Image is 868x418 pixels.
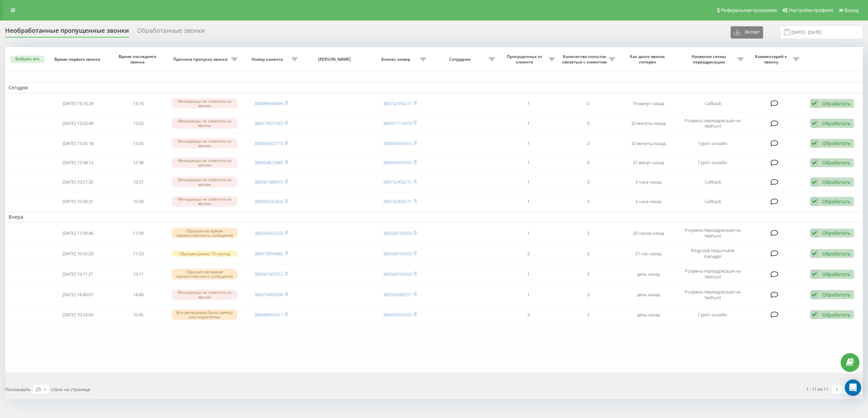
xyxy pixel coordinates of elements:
[48,244,108,263] td: [DATE] 16:52:29
[172,138,238,148] div: Менеджеры не ответили на звонок
[619,244,679,263] td: 21 час назад
[822,140,850,146] div: Обработать
[844,8,859,13] span: Выход
[619,224,679,243] td: 20 часов назад
[5,386,31,392] span: Показывать
[678,173,747,191] td: Callback
[48,264,108,284] td: [DATE] 15:11:21
[108,154,168,172] td: 12:58
[172,158,238,168] div: Менеджеры не ответили на звонок
[619,192,679,211] td: 3 часа назад
[108,244,168,263] td: 17:23
[750,54,793,64] span: Комментарий к звонку
[5,212,863,222] td: Вчера
[137,27,205,38] div: Обработанные звонки
[254,230,283,236] a: 380634565233
[678,224,747,243] td: Розумна переадресація на Nethunt
[254,179,283,185] a: 380987389419
[172,98,238,109] div: Менеджеры не ответили на звонок
[498,306,558,324] td: 3
[558,244,619,263] td: 3
[48,114,108,133] td: [DATE] 13:03:49
[498,173,558,191] td: 1
[108,224,168,243] td: 17:39
[108,95,168,113] td: 13:16
[383,120,412,126] a: 380931713479
[842,385,852,394] a: 1
[502,54,549,64] span: Пропущенных от клиента
[254,140,283,146] a: 380958362173
[383,271,412,277] a: 380506750650
[562,54,609,64] span: Количество попыток связаться с клиентом
[498,192,558,211] td: 1
[5,27,129,38] div: Необработанные пропущенные звонки
[558,95,619,113] td: 0
[678,244,747,263] td: Ringostat responsible manager
[108,192,168,211] td: 10:30
[558,154,619,172] td: 0
[383,159,412,165] a: 380933435555
[172,251,238,257] div: Сброшен ранее 10 секунд
[558,192,619,211] td: 3
[108,285,168,304] td: 14:40
[678,264,747,284] td: Розумна переадресація на Nethunt
[108,306,168,324] td: 10:45
[172,228,238,238] div: Сброшен во время приветственного сообщения
[558,264,619,284] td: 2
[498,114,558,133] td: 1
[172,269,238,279] div: Сброшен во время приветственного сообщения
[244,57,291,62] span: Номер клиента
[51,386,90,392] span: строк на странице
[10,56,44,63] button: Выбрать все
[822,179,850,185] div: Обработать
[383,291,412,298] a: 380503689221
[498,244,558,263] td: 2
[433,57,489,62] span: Сотрудник
[114,54,162,64] span: Время последнего звонка
[48,306,108,324] td: [DATE] 10:24:00
[254,159,283,165] a: 380954823085
[108,114,168,133] td: 13:03
[54,57,102,62] span: Время первого звонка
[678,192,747,211] td: Callback
[172,177,238,187] div: Менеджеры не ответили на звонок
[254,312,283,318] a: 380689092617
[383,312,412,318] a: 380933435555
[498,154,558,172] td: 1
[822,198,850,205] div: Обработать
[624,54,672,64] span: Как долго звонок потерян
[619,134,679,153] td: 32 минуты назад
[48,154,108,172] td: [DATE] 12:58:13
[558,224,619,243] td: 2
[822,230,850,236] div: Обработать
[108,134,168,153] td: 13:03
[48,192,108,211] td: [DATE] 10:30:31
[108,173,168,191] td: 10:57
[48,285,108,304] td: [DATE] 14:40:01
[619,285,679,304] td: день назад
[48,134,108,153] td: [DATE] 13:03:18
[48,95,108,113] td: [DATE] 13:16:29
[172,196,238,206] div: Менеджеры не ответили на звонок
[619,114,679,133] td: 32 минуты назад
[731,26,763,39] button: Экспорт
[678,154,747,172] td: Гуркіт онлайн
[383,230,412,236] a: 380506750650
[822,291,850,298] div: Обработать
[619,154,679,172] td: 37 минут назад
[254,271,283,277] a: 380967367252
[172,289,238,300] div: Менеджеры не ответили на звонок
[172,309,238,320] div: Все менеджеры были заняты или недоступны
[48,173,108,191] td: [DATE] 10:57:35
[558,306,619,324] td: 2
[558,114,619,133] td: 0
[721,8,777,13] span: Реферальная программа
[682,54,737,64] span: Название схемы переадресации
[383,198,412,204] a: 380732456271
[383,140,412,146] a: 380933435555
[678,114,747,133] td: Розумна переадресація на Nethunt
[172,57,231,62] span: Причина пропуска звонка
[498,285,558,304] td: 1
[383,100,412,106] a: 380732456271
[806,386,828,392] div: 1 - 11 из 11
